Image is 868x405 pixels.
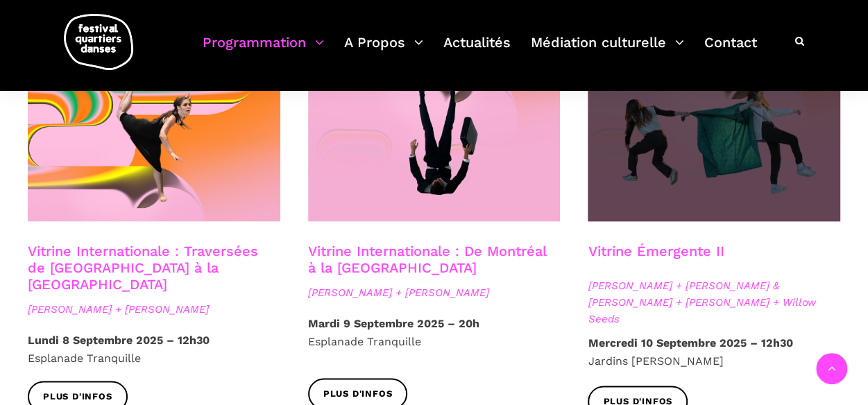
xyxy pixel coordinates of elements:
[28,242,258,292] a: Vitrine Internationale : Traversées de [GEOGRAPHIC_DATA] à la [GEOGRAPHIC_DATA]
[588,336,792,349] strong: Mercredi 10 Septembre 2025 – 12h30
[308,334,421,347] span: Esplanade Tranquille
[588,277,840,327] span: [PERSON_NAME] + [PERSON_NAME] & [PERSON_NAME] + [PERSON_NAME] + Willow Seeds
[64,14,133,70] img: logo-fqd-med
[28,351,141,364] span: Esplanade Tranquille
[704,31,757,71] a: Contact
[308,242,546,275] a: Vitrine Internationale : De Montréal à la [GEOGRAPHIC_DATA]
[588,354,723,367] span: Jardins [PERSON_NAME]
[308,316,479,329] strong: Mardi 9 Septembre 2025 – 20h
[323,386,393,401] span: Plus d'infos
[588,242,724,259] a: Vitrine Émergente II
[28,333,210,346] strong: Lundi 8 Septembre 2025 – 12h30
[308,284,561,300] span: [PERSON_NAME] + [PERSON_NAME]
[28,300,280,317] span: [PERSON_NAME] + [PERSON_NAME]
[43,389,112,404] span: Plus d'infos
[531,31,684,71] a: Médiation culturelle
[443,31,511,71] a: Actualités
[203,31,324,71] a: Programmation
[344,31,423,71] a: A Propos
